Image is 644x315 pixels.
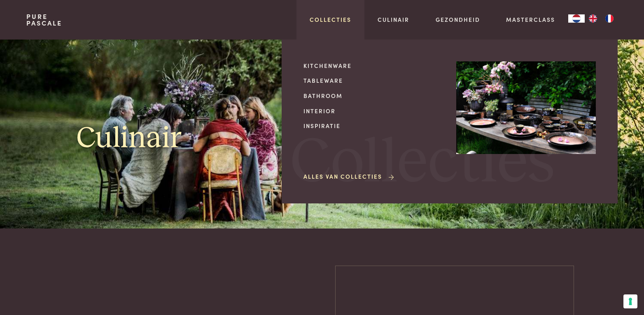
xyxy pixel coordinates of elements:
a: Bathroom [303,91,443,100]
a: Kitchenware [303,61,443,70]
a: NL [568,14,585,23]
img: Collecties [456,61,596,154]
a: Gezondheid [436,15,480,24]
a: Alles van Collecties [303,172,395,181]
span: Collecties [290,131,555,194]
h1: Culinair [77,120,182,157]
aside: Language selected: Nederlands [568,14,618,23]
a: Interior [303,107,443,115]
a: Inspiratie [303,121,443,130]
a: Tableware [303,76,443,85]
a: Collecties [310,15,351,24]
a: Culinair [378,15,409,24]
button: Uw voorkeuren voor toestemming voor trackingtechnologieën [623,294,637,308]
ul: Language list [585,14,618,23]
a: PurePascale [26,13,62,26]
a: Masterclass [506,15,555,24]
div: Language [568,14,585,23]
a: FR [601,14,618,23]
a: EN [585,14,601,23]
